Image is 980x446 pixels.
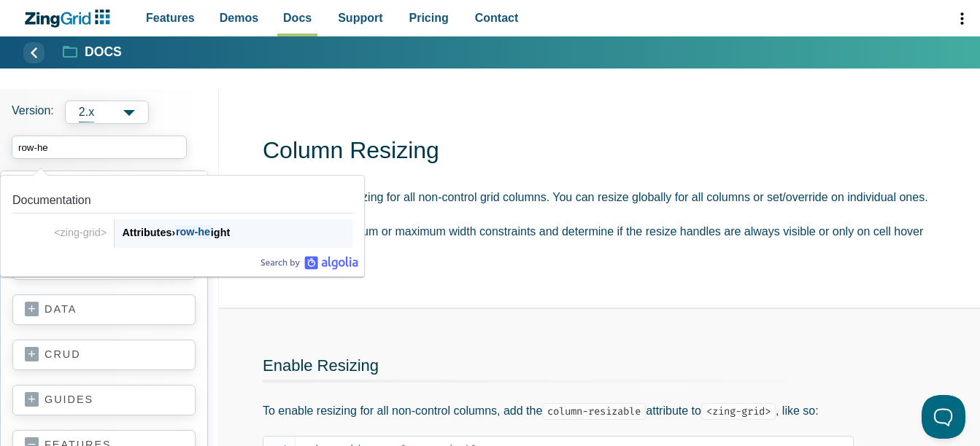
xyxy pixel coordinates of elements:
span: <zing-grid> [54,227,107,238]
span: Version: [12,101,54,124]
code: <zing-grid> [701,403,776,420]
a: ZingChart Logo. Click to return to the homepage [23,9,117,28]
input: search input [12,136,187,159]
a: guides [25,393,183,407]
span: Docs [283,8,312,28]
a: crud [25,348,183,362]
span: Pricing [409,8,449,28]
span: › [171,227,175,238]
strong: Docs [85,46,122,59]
span: Demos [220,8,258,28]
a: Enable Resizing [263,356,379,375]
span: Documentation [12,194,91,206]
span: Features [146,8,195,28]
div: Attributes ight [122,224,352,241]
a: data [25,302,183,317]
code: column-resizable [542,403,646,420]
a: Link to the result [7,181,358,248]
p: To enable resizing for all non-control columns, add the attribute to , like so: [263,401,854,420]
a: Algolia [261,256,358,270]
h1: Column Resizing [263,136,957,168]
a: Docs [63,44,122,61]
iframe: Help Scout Beacon - Open [922,395,965,439]
span: Contact [475,8,519,28]
p: Add optional minimum or maximum width constraints and determine if the resize handles are always ... [263,222,957,261]
span: Support [338,8,382,28]
p: Enable column resizing for all non-control grid columns. You can resize globally for all columns ... [263,187,957,207]
div: Search by [261,256,358,270]
span: row-he [175,225,211,239]
label: Versions [12,101,207,124]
